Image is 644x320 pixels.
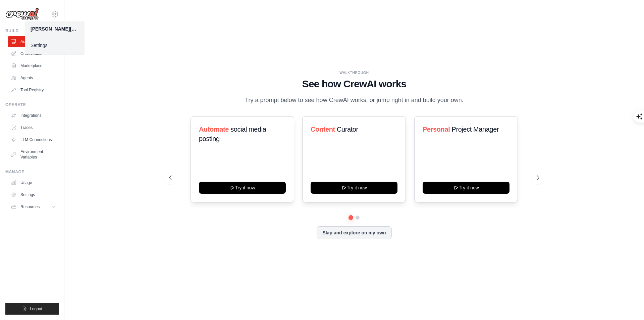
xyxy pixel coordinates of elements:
[8,60,59,71] a: Marketplace
[337,126,358,133] span: Curator
[8,73,59,83] a: Agents
[8,48,59,59] a: Crew Studio
[317,226,391,239] button: Skip and explore on my own
[199,126,266,142] span: social media posting
[241,95,467,105] p: Try a prompt below to see how CrewAI works, or jump right in and build your own.
[423,126,450,133] span: Personal
[30,306,42,312] span: Logout
[169,70,539,75] div: WALKTHROUGH
[31,26,79,32] div: [PERSON_NAME][EMAIL_ADDRESS][PERSON_NAME][DOMAIN_NAME]
[169,78,539,90] h1: See how CrewAI works
[8,146,59,163] a: Environment Variables
[8,110,59,121] a: Integrations
[8,134,59,145] a: LLM Connections
[8,177,59,188] a: Usage
[5,28,59,34] div: Build
[5,102,59,107] div: Operate
[199,126,229,133] span: Automate
[8,122,59,133] a: Traces
[25,39,84,51] a: Settings
[451,126,499,133] span: Project Manager
[199,182,286,194] button: Try it now
[20,204,40,210] span: Resources
[5,303,59,315] button: Logout
[5,8,39,20] img: Logo
[311,182,397,194] button: Try it now
[5,169,59,175] div: Manage
[8,85,59,95] a: Tool Registry
[8,201,59,212] button: Resources
[423,182,509,194] button: Try it now
[8,36,59,47] a: Automations
[8,189,59,200] a: Settings
[610,288,644,320] iframe: Chat Widget
[311,126,335,133] span: Content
